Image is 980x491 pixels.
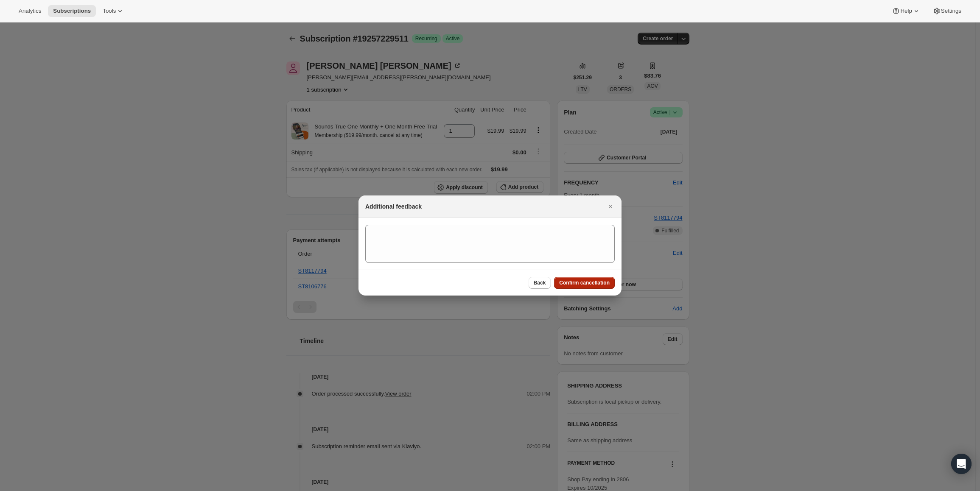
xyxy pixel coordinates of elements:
span: Subscriptions [53,8,91,14]
h2: Additional feedback [365,202,422,211]
div: Open Intercom Messenger [951,454,972,474]
span: Analytics [19,8,41,14]
span: Settings [941,8,961,14]
span: Tools [103,8,116,14]
button: Close [605,201,616,212]
button: Back [529,277,551,289]
button: Tools [98,5,129,17]
span: Back [534,279,546,286]
span: Confirm cancellation [559,279,610,286]
span: Help [900,8,912,14]
button: Subscriptions [48,5,96,17]
button: Confirm cancellation [554,277,615,289]
button: Help [887,5,925,17]
button: Settings [927,5,966,17]
button: Analytics [14,5,46,17]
